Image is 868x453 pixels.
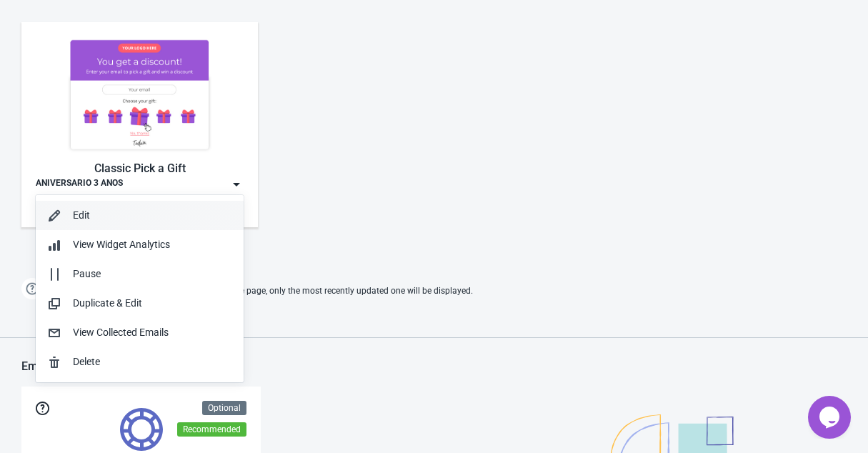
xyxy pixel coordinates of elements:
[36,177,123,191] div: ANIVERSARIO 3 ANOS
[120,408,163,451] img: tokens.svg
[36,318,244,347] button: View Collected Emails
[808,396,854,439] iframe: chat widget
[73,239,170,250] span: View Widget Analytics
[50,279,473,303] span: If two Widgets are enabled and targeting the same page, only the most recently updated one will b...
[73,208,232,223] div: Edit
[36,259,244,289] button: Pause
[36,36,244,153] img: gift_game.jpg
[21,278,43,299] img: help.png
[36,347,244,377] button: Delete
[73,354,232,369] div: Delete
[202,401,246,415] div: Optional
[73,325,232,340] div: View Collected Emails
[229,177,244,191] img: dropdown.png
[36,289,244,318] button: Duplicate & Edit
[73,267,232,282] div: Pause
[36,201,244,230] button: Edit
[36,230,244,259] button: View Widget Analytics
[36,160,244,177] div: Classic Pick a Gift
[73,296,232,311] div: Duplicate & Edit
[177,422,246,437] div: Recommended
